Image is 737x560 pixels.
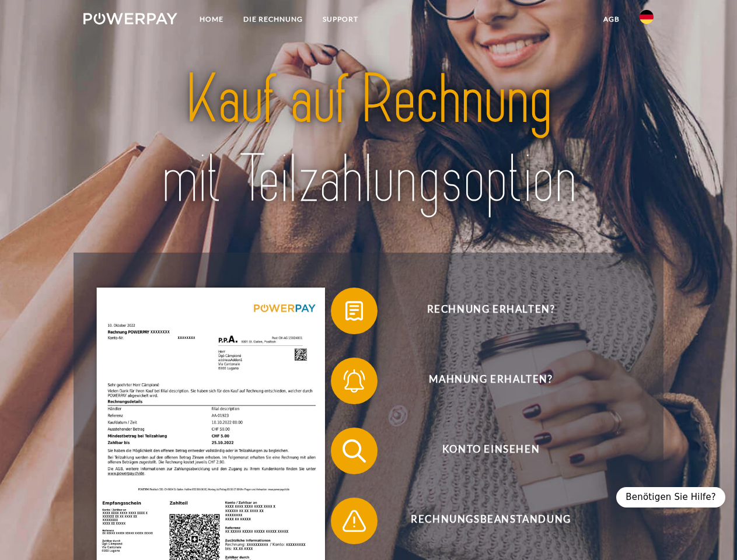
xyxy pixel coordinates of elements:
img: logo-powerpay-white.svg [83,13,177,24]
span: Mahnung erhalten? [348,358,634,404]
button: Mahnung erhalten? [331,358,634,404]
a: DIE RECHNUNG [233,9,313,30]
span: Rechnung erhalten? [348,288,634,334]
a: SUPPORT [313,9,368,30]
span: Konto einsehen [348,428,634,474]
img: qb_warning.svg [340,506,369,535]
a: Home [190,9,233,30]
img: de [640,10,654,24]
button: Rechnungsbeanstandung [331,498,634,544]
img: title-powerpay_de.svg [111,56,626,223]
button: Konto einsehen [331,428,634,474]
span: Rechnungsbeanstandung [348,498,634,544]
img: qb_bell.svg [340,366,369,395]
div: Benötigen Sie Hilfe? [616,487,725,508]
button: Rechnung erhalten? [331,288,634,334]
a: agb [593,9,630,30]
img: qb_search.svg [340,436,369,466]
img: qb_bill.svg [340,296,369,325]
